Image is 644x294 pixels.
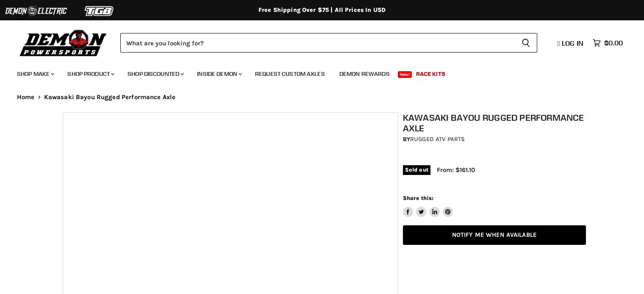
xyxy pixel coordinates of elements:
span: New! [398,71,412,78]
a: Home [17,94,35,101]
a: Shop Discounted [121,65,189,83]
span: $0.00 [604,39,623,47]
div: by [403,135,586,144]
a: Log in [554,39,588,47]
ul: Main menu [11,62,621,83]
span: From: $161.10 [437,166,475,174]
a: Request Custom Axles [249,65,331,83]
img: Demon Powersports [17,28,110,58]
aside: Share this: [403,194,453,217]
a: $0.00 [588,37,627,49]
form: Product [120,33,537,53]
a: Rugged ATV Parts [410,136,465,143]
a: Inside Demon [191,65,247,83]
img: TGB Logo 2 [68,3,131,19]
h1: Kawasaki Bayou Rugged Performance Axle [403,112,586,133]
a: Shop Make [11,65,59,83]
span: Kawasaki Bayou Rugged Performance Axle [44,94,176,101]
a: Race Kits [410,65,452,83]
img: Demon Electric Logo 2 [4,3,68,19]
a: Shop Product [61,65,119,83]
span: Log in [562,39,583,47]
span: Sold out [403,165,430,175]
a: Demon Rewards [333,65,396,83]
span: Share this: [403,195,433,201]
input: Search [120,33,515,53]
button: Search [515,33,537,53]
a: Notify Me When Available [403,225,586,245]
